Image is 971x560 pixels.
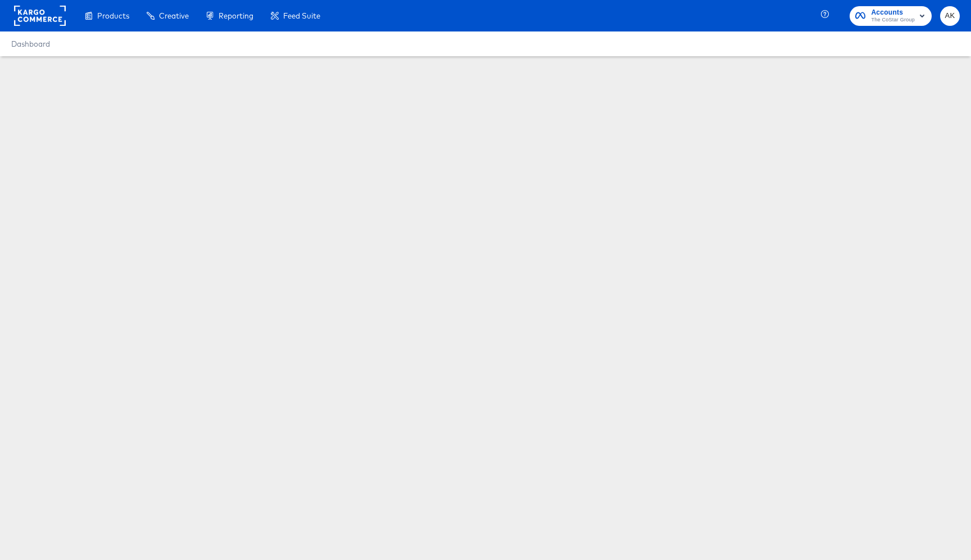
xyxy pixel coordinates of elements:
[871,16,915,25] span: The CoStar Group
[871,7,915,19] span: Accounts
[945,10,955,22] span: AK
[283,11,320,20] span: Feed Suite
[97,11,129,20] span: Products
[219,11,253,20] span: Reporting
[159,11,189,20] span: Creative
[940,6,960,26] button: AK
[850,6,932,26] button: AccountsThe CoStar Group
[11,39,50,48] a: Dashboard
